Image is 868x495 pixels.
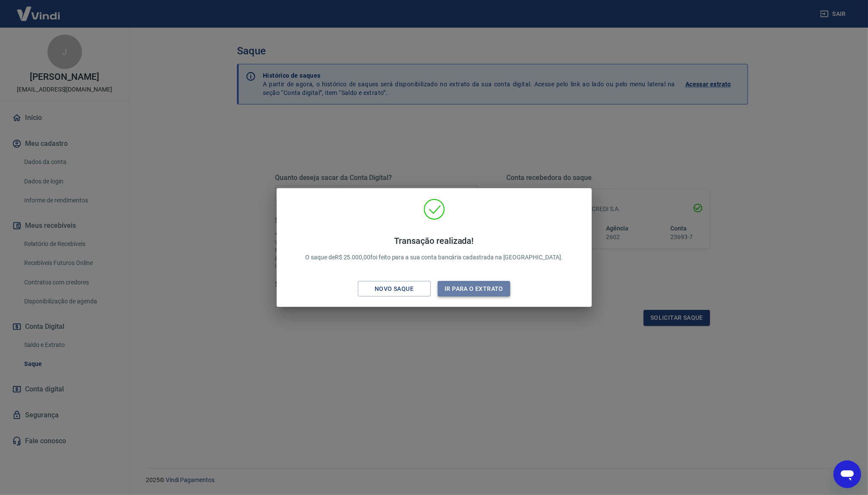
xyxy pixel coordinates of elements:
[833,460,861,488] iframe: Botão para abrir a janela de mensagens
[305,236,563,262] p: O saque de R$ 25.000,00 foi feito para a sua conta bancária cadastrada na [GEOGRAPHIC_DATA].
[358,281,431,297] button: Novo saque
[438,281,511,297] button: Ir para o extrato
[364,284,424,294] div: Novo saque
[305,236,563,246] h4: Transação realizada!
